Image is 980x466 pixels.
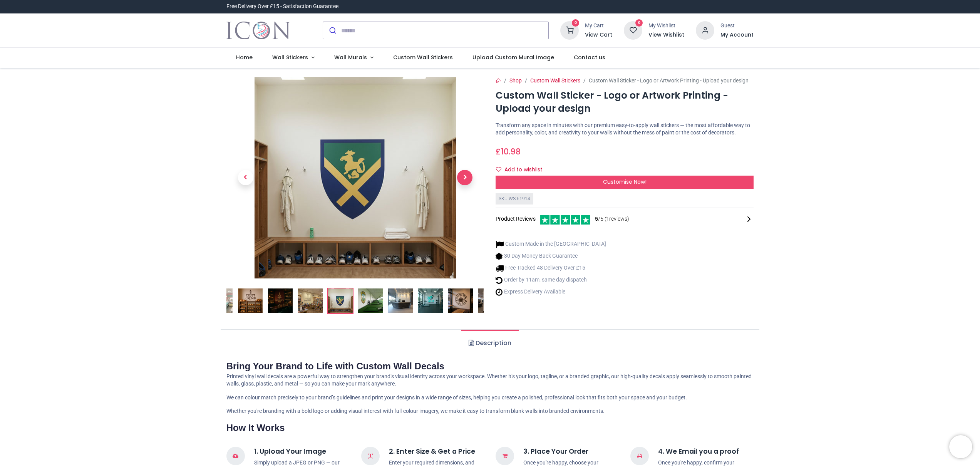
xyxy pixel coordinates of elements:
strong: 2. Enter Size & Get a Price [389,447,475,456]
img: Custom Wall Sticker - Logo or Artwork Printing - Upload your design [298,288,323,313]
span: £ [496,146,521,157]
a: 0 [624,27,642,33]
span: Custom Wall Sticker - Logo or Artwork Printing - Upload your design [589,77,749,84]
p: We can colour match precisely to your brand’s guidelines and print your designs in a wide range o... [226,394,754,402]
li: Free Tracked 48 Delivery Over £15 [496,264,606,272]
img: Custom Wall Sticker - Logo or Artwork Printing - Upload your design [358,288,383,313]
strong: 4. We Email you a proof [658,447,739,456]
sup: 0 [572,19,579,27]
span: Previous [238,170,253,185]
sup: 0 [635,19,643,27]
span: 10.98 [501,146,521,157]
span: Home [236,54,253,61]
strong: Bring Your Brand to Life with Custom Wall Decals [226,361,444,371]
i: Add to wishlist [496,167,501,172]
p: Transform any space in minutes with our premium easy-to-apply wall stickers — the most affordable... [496,122,754,137]
a: View Cart [585,31,612,39]
a: Custom Wall Stickers [530,77,580,84]
button: Add to wishlistAdd to wishlist [496,163,549,176]
a: My Account [720,31,754,39]
strong: 1. Upload Your Image [254,447,326,456]
li: Order by 11am, same day dispatch [496,276,606,284]
a: Wall Murals [325,48,384,68]
span: 5 [595,216,598,222]
span: Next [457,170,472,185]
a: 0 [560,27,579,33]
iframe: Customer reviews powered by Trustpilot [592,3,754,10]
a: View Wishlist [648,31,684,39]
iframe: Brevo live chat [949,435,972,458]
div: SKU: WS-61914 [496,193,533,205]
li: 30 Day Money Back Guarantee [496,252,606,260]
p: Whether you're branding with a bold logo or adding visual interest with full-colour imagery, we m... [226,407,754,415]
div: Product Reviews [496,214,754,225]
img: Custom Wall Sticker - Logo or Artwork Printing - Upload your design [478,288,503,313]
span: /5 ( 1 reviews) [595,215,629,223]
a: Wall Stickers [263,48,325,68]
a: Description [461,330,519,357]
a: Previous [226,107,265,248]
strong: How It Works [226,422,285,433]
span: Wall Murals [334,54,367,61]
img: Custom Wall Sticker - Logo or Artwork Printing - Upload your design [268,288,293,313]
img: Custom Wall Sticker - Logo or Artwork Printing - Upload your design [388,288,413,313]
img: Custom Wall Sticker - Logo or Artwork Printing - Upload your design [328,288,353,313]
p: Printed vinyl wall decals are a powerful way to strengthen your brand’s visual identity across yo... [226,373,754,388]
img: Custom Wall Sticker - Logo or Artwork Printing - Upload your design [238,288,263,313]
span: Customise Now! [603,178,647,186]
span: Wall Stickers [272,54,308,61]
li: Custom Made in the [GEOGRAPHIC_DATA] [496,240,606,248]
div: Free Delivery Over £15 - Satisfaction Guarantee [226,3,338,10]
div: My Wishlist [648,22,684,30]
a: Shop [509,77,522,84]
button: Submit [323,22,341,39]
a: Next [446,107,484,248]
img: Custom Wall Sticker - Logo or Artwork Printing - Upload your design [255,77,456,278]
img: Icon Wall Stickers [226,20,290,41]
span: Contact us [574,54,605,61]
h1: Custom Wall Sticker - Logo or Artwork Printing - Upload your design [496,89,754,116]
img: Custom Wall Sticker - Logo or Artwork Printing - Upload your design [448,288,473,313]
div: My Cart [585,22,612,30]
img: Custom Wall Sticker - Logo or Artwork Printing - Upload your design [418,288,443,313]
strong: 3. Place Your Order [523,447,588,456]
div: Guest [720,22,754,30]
li: Express Delivery Available [496,288,606,296]
a: Logo of Icon Wall Stickers [226,20,290,41]
span: Custom Wall Stickers [393,54,453,61]
span: Upload Custom Mural Image [472,54,554,61]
